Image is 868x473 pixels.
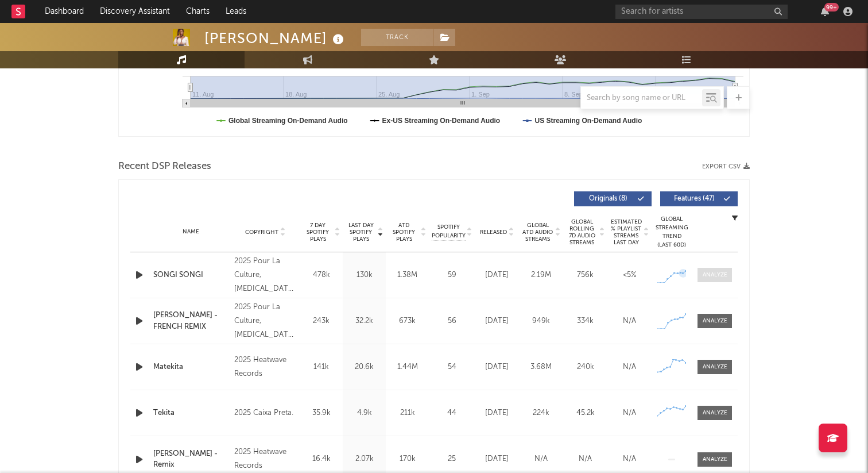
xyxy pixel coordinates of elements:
[389,407,426,419] div: 211k
[382,117,501,125] text: Ex-US Streaming On-Demand Audio
[702,163,750,170] button: Export CSV
[522,362,560,373] div: 3.68M
[361,29,433,46] button: Track
[153,362,228,373] a: Matekita
[522,453,560,465] div: N/A
[389,270,426,281] div: 1.38M
[234,301,297,342] div: 2025 Pour La Culture, [MEDICAL_DATA] Lab
[582,195,634,202] span: Originals ( 8 )
[303,407,340,419] div: 35.9k
[389,222,419,243] span: ATD Spotify Plays
[346,407,383,419] div: 4.9k
[478,453,516,465] div: [DATE]
[522,270,560,281] div: 2.19M
[346,270,383,281] div: 130k
[522,407,560,419] div: 224k
[228,117,348,125] text: Global Streaming On-Demand Audio
[574,191,652,206] button: Originals(8)
[234,406,297,420] div: 2025 Caixa Preta.
[610,270,649,281] div: <5%
[432,362,472,373] div: 54
[566,218,598,246] span: Global Rolling 7D Audio Streams
[303,222,333,243] span: 7 Day Spotify Plays
[432,270,472,281] div: 59
[522,222,553,243] span: Global ATD Audio Streams
[824,3,839,11] div: 99 +
[389,316,426,327] div: 673k
[234,353,297,381] div: 2025 Heatwave Records
[234,255,297,296] div: 2025 Pour La Culture, [MEDICAL_DATA] Lab
[153,228,228,236] div: Name
[478,362,516,373] div: [DATE]
[566,407,604,419] div: 45.2k
[522,316,560,327] div: 949k
[245,229,278,236] span: Copyright
[480,229,507,236] span: Released
[610,407,649,419] div: N/A
[478,407,516,419] div: [DATE]
[204,29,347,48] div: [PERSON_NAME]
[303,362,340,373] div: 141k
[566,453,604,465] div: N/A
[303,453,340,465] div: 16.4k
[610,316,649,327] div: N/A
[534,117,642,125] text: US Streaming On-Demand Audio
[566,362,604,373] div: 240k
[432,223,466,240] span: Spotify Popularity
[346,453,383,465] div: 2.07k
[566,316,604,327] div: 334k
[432,316,472,327] div: 56
[389,453,426,465] div: 170k
[346,362,383,373] div: 20.6k
[610,218,642,246] span: Estimated % Playlist Streams Last Day
[610,362,649,373] div: N/A
[478,270,516,281] div: [DATE]
[234,445,297,473] div: 2025 Heatwave Records
[153,270,228,281] a: SONGI SONGI
[610,453,649,465] div: N/A
[668,195,720,202] span: Features ( 47 )
[432,453,472,465] div: 25
[615,5,788,19] input: Search for artists
[303,316,340,327] div: 243k
[432,407,472,419] div: 44
[303,270,340,281] div: 478k
[153,448,228,471] a: [PERSON_NAME] - Remix
[566,270,604,281] div: 756k
[821,7,829,16] button: 99+
[153,407,228,419] a: Tekita
[389,362,426,373] div: 1.44M
[153,310,228,332] a: [PERSON_NAME] - FRENCH REMIX
[118,160,211,174] span: Recent DSP Releases
[478,316,516,327] div: [DATE]
[654,215,689,249] div: Global Streaming Trend (Last 60D)
[581,94,702,103] input: Search by song name or URL
[660,191,738,206] button: Features(47)
[346,222,376,243] span: Last Day Spotify Plays
[346,316,383,327] div: 32.2k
